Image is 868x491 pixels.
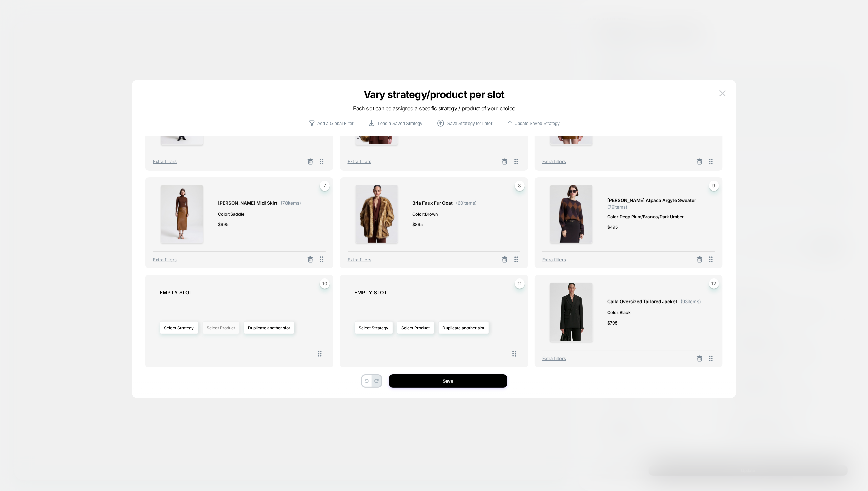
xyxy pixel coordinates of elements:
span: ( 79 items) [607,204,627,210]
span: 12 [709,278,719,289]
span: Color: Deep Plum/Bronco/Dark Umber [607,213,708,220]
span: Calla Oversized Tailored Jacket [607,298,677,306]
span: $ 495 [607,224,618,231]
img: close [719,90,726,96]
span: [PERSON_NAME] Alpaca Argyle Sweater [607,197,696,204]
span: $ 795 [607,319,617,327]
img: CALLA_JACKET_BLK_0680-01_df1f1452-c136-49fd-b9ad-6a7a3b6cc5b8.jpg [550,283,593,342]
span: ( 93 items) [681,299,701,304]
img: EZRA_SWEATER_DPBD_0040_01.jpg [550,185,593,243]
span: Color: Black [607,309,701,316]
span: 9 [709,181,719,191]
